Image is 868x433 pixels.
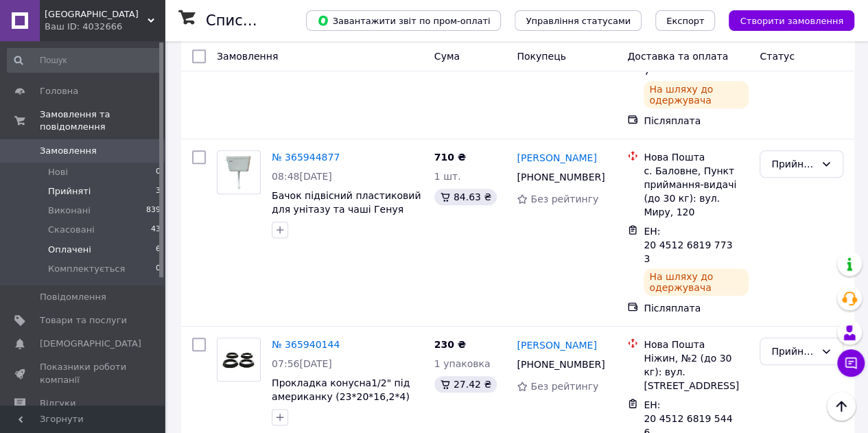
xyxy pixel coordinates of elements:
[644,268,749,296] div: На шляху до одержувача
[220,151,257,194] img: Фото товару
[7,48,162,73] input: Пошук
[156,244,161,256] span: 6
[644,164,749,219] div: с. Баловне, Пункт приймання-видачі (до 30 кг): вул. Миру, 120
[151,224,161,236] span: 43
[644,338,749,351] div: Нова Пошта
[655,10,716,31] button: Експорт
[644,81,749,108] div: На шляху до одержувача
[434,339,466,350] span: 230 ₴
[515,10,642,31] button: Управління статусами
[218,344,260,376] img: Фото товару
[760,51,795,62] span: Статус
[48,185,91,198] span: Прийняті
[644,226,732,264] span: ЕН: 20 4512 6819 7733
[434,189,497,205] div: 84.63 ₴
[517,151,596,165] a: [PERSON_NAME]
[644,351,749,393] div: Ніжин, №2 (до 30 кг): вул. [STREET_ADDRESS]
[217,51,278,62] span: Замовлення
[217,338,261,382] a: Фото товару
[40,338,141,350] span: [DEMOGRAPHIC_DATA]
[530,381,598,392] span: Без рейтингу
[48,224,95,236] span: Скасовані
[40,361,127,386] span: Показники роботи компанії
[434,171,461,182] span: 1 шт.
[40,291,106,303] span: Повідомлення
[146,204,161,217] span: 839
[317,14,490,27] span: Завантажити звіт по пром-оплаті
[217,150,261,194] a: Фото товару
[644,301,749,315] div: Післяплата
[514,167,605,187] div: [PHONE_NUMBER]
[272,171,332,182] span: 08:48[DATE]
[514,355,605,374] div: [PHONE_NUMBER]
[434,358,491,369] span: 1 упаковка
[40,85,78,97] span: Головна
[771,156,815,172] div: Прийнято
[40,397,75,410] span: Відгуки
[156,263,161,275] span: 0
[827,392,856,421] button: Наверх
[40,314,127,327] span: Товари та послуги
[40,108,165,133] span: Замовлення та повідомлення
[837,349,865,377] button: Чат з покупцем
[272,190,421,215] a: Бачок підвісний пластиковий для унітазу та чаші Генуя
[206,12,345,29] h1: Список замовлень
[306,10,501,31] button: Завантажити звіт по пром-оплаті
[40,145,97,157] span: Замовлення
[156,185,161,198] span: 3
[48,204,91,217] span: Виконані
[644,150,749,164] div: Нова Пошта
[530,194,598,204] span: Без рейтингу
[526,16,631,26] span: Управління статусами
[272,358,332,369] span: 07:56[DATE]
[48,166,68,178] span: Нові
[45,21,165,33] div: Ваш ID: 4032666
[272,339,340,350] a: № 365940144
[48,244,91,256] span: Оплачені
[740,16,843,26] span: Створити замовлення
[644,114,749,128] div: Післяплата
[715,14,854,25] a: Створити замовлення
[627,51,728,62] span: Доставка та оплата
[156,166,161,178] span: 0
[771,344,815,359] div: Прийнято
[666,16,705,26] span: Експорт
[517,51,565,62] span: Покупець
[434,51,460,62] span: Cума
[272,377,421,416] a: Прокладка конусна1/2" під американку (23*20*16,2*4) гумова, еластична — 100 шт.
[729,10,854,31] button: Створити замовлення
[272,152,340,163] a: № 365944877
[517,338,596,352] a: [PERSON_NAME]
[434,152,466,163] span: 710 ₴
[48,263,125,275] span: Комплектується
[45,8,148,21] span: Santeh-city
[434,376,497,393] div: 27.42 ₴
